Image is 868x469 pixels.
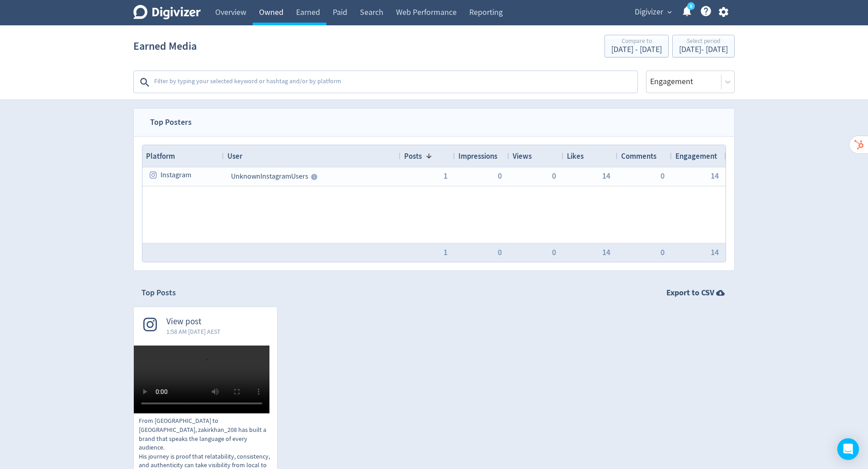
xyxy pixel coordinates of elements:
[602,172,610,180] button: 14
[552,172,556,180] button: 0
[133,32,197,61] h1: Earned Media
[604,35,669,57] button: Compare to[DATE] - [DATE]
[458,151,497,161] span: Impressions
[443,172,448,180] button: 1
[660,172,665,180] button: 0
[672,35,735,57] button: Select period[DATE]- [DATE]
[611,38,662,46] div: Compare to
[404,151,422,161] span: Posts
[679,38,728,46] div: Select period
[498,248,502,256] button: 0
[166,327,221,336] span: 1:58 AM [DATE] AEST
[443,248,448,256] button: 1
[498,172,502,180] button: 0
[837,438,859,460] div: Open Intercom Messenger
[231,172,308,181] span: Unknown Instagram Users
[150,171,158,179] svg: instagram
[635,5,663,19] span: Digivizer
[160,166,191,184] span: Instagram
[142,287,176,298] h2: Top Posts
[687,2,695,10] a: 5
[675,151,717,161] span: Engagement
[142,109,200,136] span: Top Posters
[146,151,175,161] span: Platform
[621,151,656,161] span: Comments
[611,46,662,54] div: [DATE] - [DATE]
[690,3,692,9] text: 5
[567,151,584,161] span: Likes
[666,287,714,298] strong: Export to CSV
[227,151,242,161] span: User
[632,5,674,19] button: Digivizer
[665,8,674,16] span: expand_more
[711,248,719,256] button: 14
[660,248,665,256] button: 0
[166,317,221,327] span: View post
[513,151,532,161] span: Views
[679,46,728,54] div: [DATE] - [DATE]
[552,248,556,256] button: 0
[602,248,610,256] button: 14
[711,172,719,180] button: 14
